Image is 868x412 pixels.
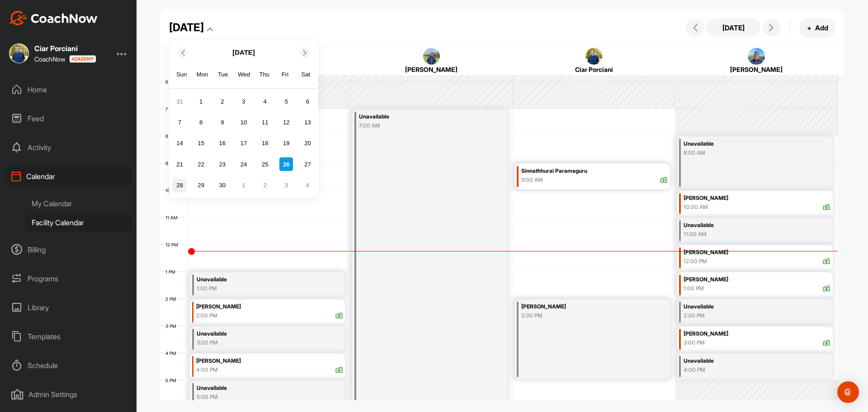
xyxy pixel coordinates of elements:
div: [PERSON_NAME] [684,275,830,285]
div: Choose Tuesday, September 9th, 2025 [216,116,229,129]
div: Choose Tuesday, September 30th, 2025 [216,179,229,192]
div: Choose Friday, September 26th, 2025 [279,157,293,171]
div: Choose Wednesday, October 1st, 2025 [237,179,250,192]
div: 9 AM [160,161,186,166]
img: CoachNow acadmey [69,55,96,63]
div: Choose Wednesday, September 24th, 2025 [237,157,250,171]
div: [PERSON_NAME] [684,329,830,339]
div: Open Intercom Messenger [837,381,859,403]
div: Programs [5,267,132,290]
div: Choose Wednesday, September 3rd, 2025 [237,95,250,109]
div: 2:00 PM [196,312,217,320]
div: Templates [5,325,132,348]
div: 12 PM [160,242,187,247]
div: Unavailable [684,139,805,149]
div: Choose Wednesday, September 17th, 2025 [237,137,250,150]
img: square_e7f01a7cdd3d5cba7fa3832a10add056.jpg [423,48,440,65]
div: Unavailable [684,356,805,366]
div: Choose Saturday, October 4th, 2025 [301,179,315,192]
div: Unavailable [197,383,317,393]
button: +Add [799,18,835,38]
div: 11 AM [160,215,187,220]
div: Unavailable [197,329,317,339]
div: Choose Sunday, September 28th, 2025 [173,179,186,192]
div: Home [5,78,132,101]
div: My Calendar [25,194,132,213]
div: 4 PM [160,350,185,356]
div: Sat [300,69,312,81]
div: CoachNow [34,55,96,63]
div: [PERSON_NAME] [364,65,499,74]
div: 2:00 PM [521,312,642,320]
div: Choose Tuesday, September 2nd, 2025 [216,95,229,109]
div: Billing [5,238,132,261]
div: Choose Thursday, September 18th, 2025 [258,137,272,150]
p: [DATE] [232,47,255,58]
div: Choose Monday, September 29th, 2025 [194,179,208,192]
div: Unavailable [359,112,480,122]
div: 1 PM [160,269,184,275]
div: Choose Saturday, September 20th, 2025 [301,137,315,150]
div: 11:00 AM [684,230,805,238]
div: month 2025-09 [172,94,316,193]
div: Sun [176,69,188,81]
div: Choose Saturday, September 6th, 2025 [301,95,315,109]
div: 8 AM [160,133,186,139]
div: 10:00 AM [684,203,708,211]
div: 3:00 PM [197,339,317,347]
div: Choose Saturday, September 13th, 2025 [301,116,315,129]
div: [DATE] [169,19,204,36]
div: Admin Settings [5,383,132,406]
div: [PERSON_NAME] [684,247,830,258]
div: Unavailable [684,220,805,231]
div: [PERSON_NAME] [196,302,343,312]
div: 5 PM [160,378,185,383]
div: Choose Friday, September 19th, 2025 [279,137,293,150]
div: 3:00 PM [684,339,705,347]
button: [DATE] [706,19,760,37]
div: Choose Monday, September 8th, 2025 [194,116,208,129]
div: Feed [5,107,132,130]
div: Choose Sunday, September 14th, 2025 [173,137,186,150]
div: Choose Friday, October 3rd, 2025 [279,179,293,192]
div: Choose Saturday, September 27th, 2025 [301,157,315,171]
div: 1:00 PM [684,284,704,293]
div: 3 PM [160,323,185,329]
img: square_909ed3242d261a915dd01046af216775.jpg [748,48,765,65]
div: Choose Thursday, September 11th, 2025 [258,116,272,129]
div: Ciar Porciani [34,45,96,52]
div: Facility Calendar [25,213,132,232]
div: [PERSON_NAME] [684,193,830,204]
div: Thu [259,69,270,81]
div: Choose Thursday, September 4th, 2025 [258,95,272,109]
div: 10 AM [160,188,188,193]
div: Sinnathhurai Paramaguru [521,166,668,176]
div: Choose Monday, September 15th, 2025 [194,137,208,150]
div: 4:00 PM [196,366,218,374]
div: 6 AM [160,79,186,85]
div: Choose Thursday, September 25th, 2025 [258,157,272,171]
div: Choose Friday, September 12th, 2025 [279,116,293,129]
div: Unavailable [684,302,805,312]
div: Schedule [5,354,132,377]
span: + [807,23,811,33]
div: Choose Sunday, September 7th, 2025 [173,116,186,129]
div: Choose Friday, September 5th, 2025 [279,95,293,109]
div: 2 PM [160,296,185,302]
div: 5:00 PM [197,393,317,401]
div: 7:00 AM [359,122,480,130]
img: CoachNow [9,11,98,25]
div: 4:00 PM [684,366,805,374]
div: Unavailable [197,275,317,285]
div: 2:00 PM [684,312,805,320]
div: Calendar [5,165,132,188]
div: Choose Thursday, October 2nd, 2025 [258,179,272,192]
img: square_b4d54992daa58f12b60bc3814c733fd4.jpg [585,48,603,65]
div: 8:00 AM [684,149,805,157]
div: 1:00 PM [197,284,317,293]
div: [PERSON_NAME] [196,356,343,366]
div: Library [5,296,132,319]
div: Choose Monday, September 22nd, 2025 [194,157,208,171]
div: Choose Monday, September 1st, 2025 [194,95,208,109]
div: Choose Tuesday, September 16th, 2025 [216,137,229,150]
